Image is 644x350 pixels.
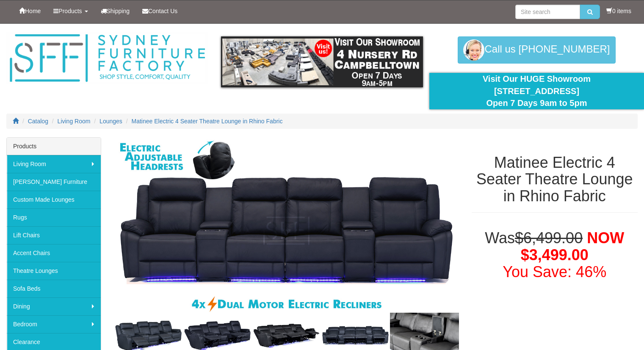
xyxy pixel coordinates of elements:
a: Lounges [100,118,122,125]
a: Accent Chairs [7,244,101,262]
div: Products [7,138,101,155]
a: Sofa Beds [7,280,101,297]
input: Site search [515,5,580,19]
img: Sydney Furniture Factory [6,32,208,84]
span: Products [58,8,82,14]
span: Contact Us [148,8,177,14]
a: Dining [7,297,101,315]
a: [PERSON_NAME] Furniture [7,173,101,191]
span: Home [25,8,41,14]
img: showroom.gif [221,36,423,87]
a: Contact Us [136,0,184,22]
li: 0 items [606,7,631,15]
a: Living Room [58,118,91,125]
div: Visit Our HUGE Showroom [STREET_ADDRESS] Open 7 Days 9am to 5pm [436,73,638,109]
a: Catalog [28,118,48,125]
a: Shipping [94,0,136,22]
span: Shipping [107,8,130,14]
a: Rugs [7,208,101,226]
a: Theatre Lounges [7,262,101,280]
a: Home [13,0,47,22]
span: NOW $3,499.00 [521,229,624,264]
del: $6,499.00 [515,229,583,247]
a: Living Room [7,155,101,173]
a: Custom Made Lounges [7,191,101,208]
a: Matinee Electric 4 Seater Theatre Lounge in Rhino Fabric [132,118,283,125]
h1: Was [472,230,638,280]
a: Lift Chairs [7,226,101,244]
h1: Matinee Electric 4 Seater Theatre Lounge in Rhino Fabric [472,154,638,205]
font: You Save: 46% [503,263,606,281]
a: Products [47,0,94,22]
a: Bedroom [7,315,101,333]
